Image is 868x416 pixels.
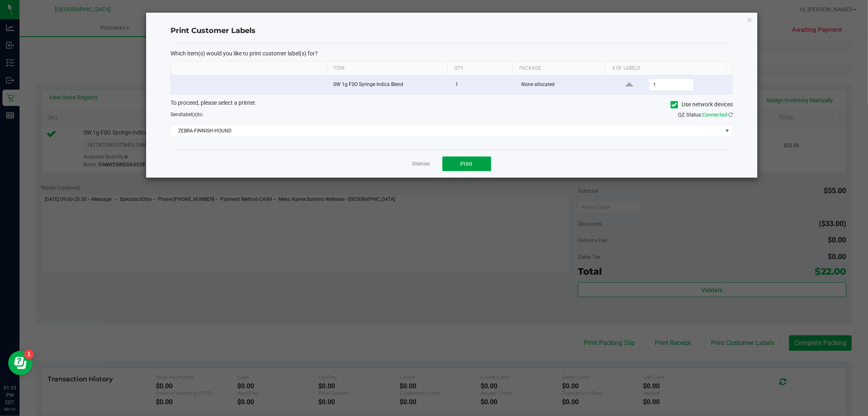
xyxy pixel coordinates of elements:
th: Item [327,62,447,75]
span: label(s) [181,112,198,117]
span: QZ Status: [678,112,733,118]
th: Qty [447,62,512,75]
span: Print [461,161,473,167]
th: # of labels [605,62,726,75]
h4: Print Customer Labels [171,26,733,36]
td: 1 [450,75,516,94]
button: Print [442,156,491,171]
td: SW 1g FSO Syringe Indica Blend [328,75,450,94]
div: To proceed, please select a printer. [164,99,739,111]
label: Use network devices [671,100,733,109]
span: Connected [702,112,727,118]
iframe: Resource center [8,351,33,375]
span: ZEBRA-FINNISH-HOUND [171,125,722,136]
th: Package [512,62,605,75]
iframe: Resource center unread badge [24,350,34,359]
a: Dismiss [413,161,430,167]
span: Send to: [171,112,203,117]
td: None allocated [516,75,610,94]
p: Which item(s) would you like to print customer label(s) for? [171,50,733,57]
